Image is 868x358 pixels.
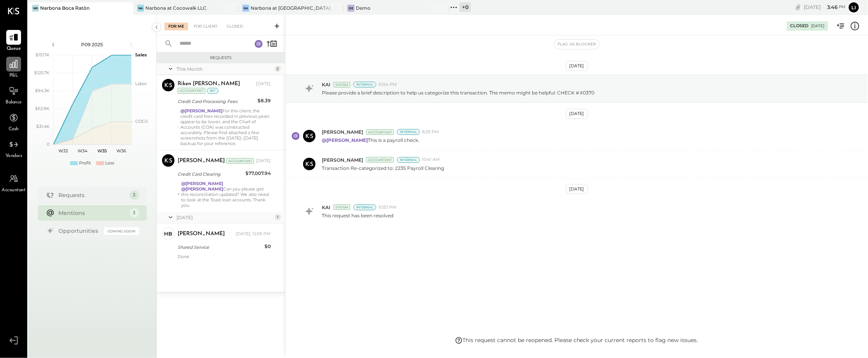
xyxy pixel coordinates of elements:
text: 0 [47,141,49,147]
div: [DATE] [566,109,588,119]
span: KAI [322,204,330,211]
span: [PERSON_NAME] [322,129,363,135]
div: [DATE], 12:59 PM [236,231,271,237]
div: [DATE] [256,158,271,164]
div: Na [137,5,144,12]
div: Accountant [226,158,254,164]
span: [PERSON_NAME] [322,157,363,163]
div: Accountant [178,88,205,94]
div: + 0 [460,2,471,12]
span: P&L [9,72,18,79]
div: System [333,82,350,87]
div: Shared Service [178,243,262,251]
div: $77,007.94 [245,169,271,177]
div: HB [164,230,173,238]
div: int [207,88,219,94]
button: Li [848,1,860,14]
strong: @[PERSON_NAME] [181,186,223,192]
div: $8.39 [258,97,271,105]
div: Profit [79,160,91,166]
div: copy link [794,3,802,11]
span: 8:29 PM [422,129,439,135]
span: Queue [7,45,21,52]
div: De [348,5,355,12]
p: Please provide a brief description to help us categorize this transaction. The memo might be help... [322,89,595,96]
strong: @[PERSON_NAME] [180,108,222,114]
div: [DATE] [256,81,271,87]
p: Transaction Re-categorized to: 2235 Payroll Clearing [322,165,444,171]
span: Balance [5,99,22,106]
span: 10:54 PM [378,82,397,88]
div: [DATE] [176,214,273,221]
div: Demo [356,5,370,11]
div: 3 [130,208,139,218]
div: 1 [275,214,281,220]
div: Internal [397,157,420,163]
div: Loss [105,160,114,166]
text: $157.1K [35,52,49,58]
div: [DATE] [566,61,588,71]
div: Opportunities [59,227,100,235]
div: Internal [353,82,376,87]
a: Balance [0,84,27,106]
span: Accountant [2,187,26,194]
a: Cash [0,110,27,133]
text: W33 [58,148,68,154]
div: For Client [190,23,221,30]
a: Vendors [0,137,27,160]
div: Riken [PERSON_NAME] [178,80,240,88]
span: KAI [322,81,330,88]
div: For Me [164,23,188,30]
div: Accountant [366,157,394,162]
div: P09 2025 [59,41,125,48]
div: Closed [223,23,247,30]
text: W34 [78,148,88,154]
text: $62.9K [35,106,49,111]
p: This request has been resolved [322,212,393,219]
div: NB [32,5,39,12]
div: Credit Card Clearing [178,170,243,178]
text: W36 [116,148,126,154]
text: Sales [135,52,147,58]
div: Closed [790,23,809,29]
div: [DATE] [804,3,846,11]
text: $94.3K [35,88,49,93]
div: System [333,204,350,210]
div: Narbona at [GEOGRAPHIC_DATA] LLC [251,5,332,11]
strong: @[PERSON_NAME] [322,137,368,143]
div: Narbona at Cocowalk LLC [145,5,206,11]
div: $0 [265,243,271,250]
div: This Month [176,66,273,72]
div: Requests [59,191,126,199]
strong: @[PERSON_NAME] [181,181,223,186]
div: Internal [353,204,376,210]
div: Can you please get this reconciliation updated? We also need to look at the Toast loan accounts. ... [181,181,271,208]
div: Na [242,5,249,12]
div: Done [178,254,271,265]
div: Accountant [366,129,394,135]
text: $31.4K [36,124,49,129]
button: Flag as Blocker [554,40,599,49]
a: Queue [0,30,27,52]
div: Narbona Boca Ratōn [40,5,90,11]
div: 3 [130,190,139,200]
a: Accountant [0,171,27,194]
div: Mentions [59,209,126,217]
p: This is a payroll check. [322,137,419,143]
text: W35 [97,148,107,154]
div: For this client, the credit card fees recorded in previous years appear to be lower, and the Char... [180,108,271,146]
span: Cash [9,126,19,133]
div: Requests [161,55,281,61]
a: P&L [0,57,27,79]
div: [DATE] [566,184,588,194]
div: Credit Card Processing Fees [178,98,255,105]
div: 2 [275,66,281,72]
div: [PERSON_NAME] [178,230,225,238]
div: [PERSON_NAME] [178,157,225,165]
div: Coming Soon [104,227,139,235]
text: COGS [135,119,148,124]
span: 10:57 PM [378,204,397,211]
span: Vendors [5,153,22,160]
span: 10:41 AM [422,157,440,163]
text: Labor [135,81,147,86]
